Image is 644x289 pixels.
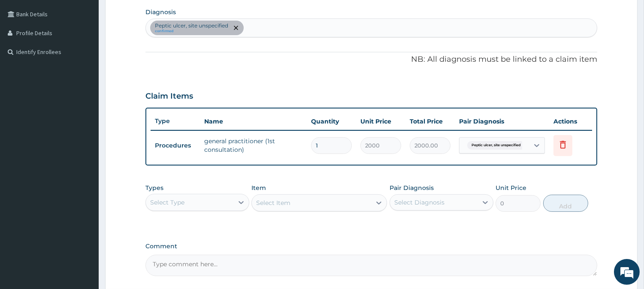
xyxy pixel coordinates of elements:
[16,43,35,64] img: d_794563401_company_1708531726252_794563401
[496,184,526,192] label: Unit Price
[141,4,161,25] div: Minimize live chat window
[150,198,184,207] div: Select Type
[390,184,434,192] label: Pair Diagnosis
[549,113,592,130] th: Actions
[356,113,405,130] th: Unit Price
[145,184,163,192] label: Types
[4,196,163,226] textarea: Type your message and hit 'Enter'
[307,113,356,130] th: Quantity
[455,113,549,130] th: Pair Diagnosis
[251,184,266,192] label: Item
[200,132,307,158] td: general practitioner (1st consultation)
[151,138,200,154] td: Procedures
[151,113,200,129] th: Type
[155,29,228,33] small: confirmed
[50,89,118,175] span: We're online!
[145,54,597,65] p: NB: All diagnosis must be linked to a claim item
[543,195,588,212] button: Add
[232,24,240,32] span: remove selection option
[145,92,193,101] h3: Claim Items
[394,198,444,207] div: Select Diagnosis
[155,22,228,29] p: Peptic ulcer, site unspecified
[405,113,455,130] th: Total Price
[145,8,176,16] label: Diagnosis
[145,243,597,250] label: Comment
[45,48,144,59] div: Chat with us now
[467,141,525,150] span: Peptic ulcer, site unspecified
[200,113,307,130] th: Name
